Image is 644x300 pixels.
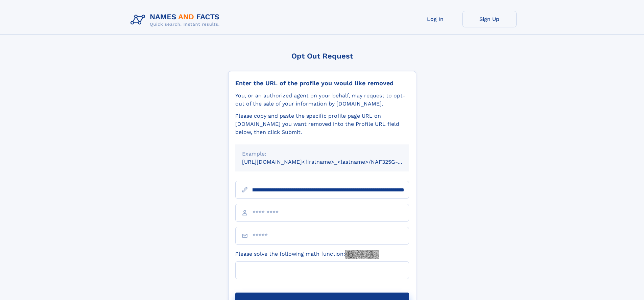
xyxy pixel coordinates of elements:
[235,112,409,136] div: Please copy and paste the specific profile page URL on [DOMAIN_NAME] you want removed into the Pr...
[408,11,462,27] a: Log In
[462,11,517,27] a: Sign Up
[235,92,409,108] div: You, or an authorized agent on your behalf, may request to opt-out of the sale of your informatio...
[242,150,402,158] div: Example:
[128,11,225,29] img: Logo Names and Facts
[235,79,409,87] div: Enter the URL of the profile you would like removed
[242,159,422,165] small: [URL][DOMAIN_NAME]<firstname>_<lastname>/NAF325G-xxxxxxxx
[228,52,416,60] div: Opt Out Request
[235,250,379,259] label: Please solve the following math function:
